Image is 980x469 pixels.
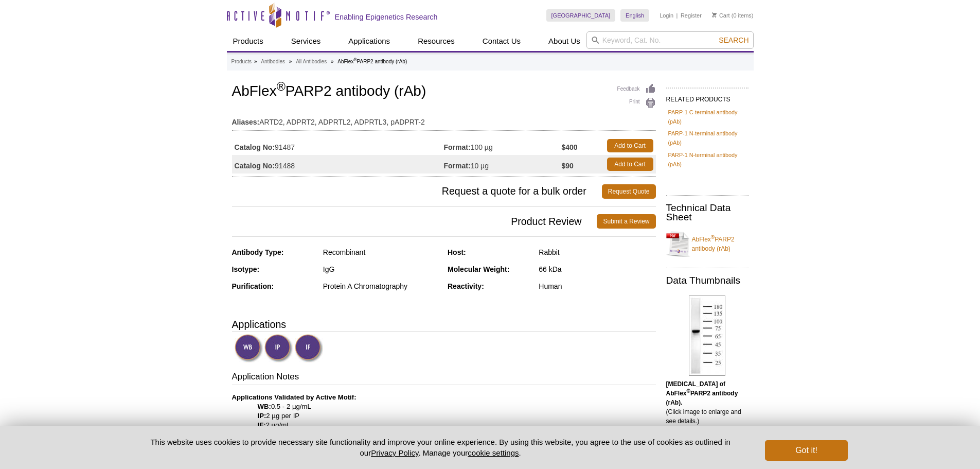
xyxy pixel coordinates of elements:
td: 100 µg [444,136,562,155]
a: Register [681,12,702,19]
button: Got it! [765,440,847,461]
a: Cart [712,12,730,19]
strong: IF: [258,421,266,429]
li: » [331,59,334,64]
strong: WB: [258,403,271,410]
input: Keyword, Cat. No. [586,31,754,49]
a: About Us [542,31,586,51]
a: Antibodies [261,57,285,66]
a: Add to Cart [607,139,653,152]
h2: Enabling Epigenetics Research [335,12,438,22]
div: Rabbit [539,248,655,257]
a: AbFlex®PARP2 antibody (rAb) [666,229,749,259]
strong: Catalog No: [235,143,275,152]
sup: ® [353,57,357,62]
h2: RELATED PRODUCTS [666,88,749,106]
span: Request a quote for a bulk order [232,184,602,199]
a: English [620,9,649,22]
img: Immunoprecipitation Validated [264,334,293,362]
img: AbFlex<sup>®</sup> PARP2 antibody (rAb) tested by Western blot. [689,296,725,376]
a: All Antibodies [296,57,327,66]
strong: Isotype: [232,265,260,273]
a: Print [617,97,656,109]
li: AbFlex PARP2 antibody (rAb) [337,59,407,64]
strong: $400 [561,143,577,152]
a: Feedback [617,83,656,95]
a: PARP-1 N-terminal antibody (pAb) [668,150,746,169]
li: | [676,9,678,22]
strong: $90 [561,161,573,170]
strong: Host: [448,248,466,256]
a: Login [660,12,673,19]
a: Add to Cart [607,158,653,171]
li: » [289,59,292,64]
p: This website uses cookies to provide necessary site functionality and improve your online experie... [133,437,749,458]
td: 10 µg [444,155,562,173]
a: Resources [412,31,461,51]
a: PARP-1 N-terminal antibody (pAb) [668,129,746,147]
div: Recombinant [323,248,440,257]
strong: Format: [444,143,471,152]
strong: Molecular Weight: [448,265,509,273]
h3: Application Notes [232,371,656,385]
h2: Data Thumbnails [666,276,749,285]
strong: Antibody Type: [232,248,284,256]
h3: Applications [232,317,656,332]
p: 0.5 - 2 µg/mL 2 µg per IP 2 µg/mL [232,393,656,430]
li: (0 items) [712,9,754,22]
img: Your Cart [712,12,717,18]
button: Search [716,36,752,45]
div: Protein A Chromatography [323,282,440,291]
h2: Technical Data Sheet [666,203,749,222]
a: Products [231,57,252,66]
div: Human [539,282,655,291]
td: 91487 [232,136,444,155]
strong: Purification: [232,282,274,290]
strong: Format: [444,161,471,170]
h1: AbFlex PARP2 antibody (rAb) [232,83,656,101]
p: (Click image to enlarge and see details.) [666,379,749,426]
button: cookie settings [468,448,519,457]
a: [GEOGRAPHIC_DATA] [546,9,616,22]
span: Product Review [232,214,597,229]
a: Privacy Policy [371,448,418,457]
a: PARP-1 C-terminal antibody (pAb) [668,108,746,126]
img: Western Blot Validated [235,334,263,362]
td: ARTD2, ADPRT2, ADPRTL2, ADPRTL3, pADPRT-2 [232,111,656,128]
b: Applications Validated by Active Motif: [232,393,357,401]
a: Submit a Review [597,214,655,229]
sup: ® [687,388,690,394]
a: Applications [342,31,396,51]
a: Request Quote [602,184,656,199]
div: 66 kDa [539,265,655,274]
strong: Catalog No: [235,161,275,170]
strong: IP: [258,412,266,420]
div: IgG [323,265,440,274]
td: 91488 [232,155,444,173]
sup: ® [277,80,286,93]
a: Contact Us [476,31,527,51]
strong: Reactivity: [448,282,484,290]
li: » [254,59,257,64]
img: Immunofluorescence Validated [295,334,323,362]
a: Services [285,31,327,51]
strong: Aliases: [232,117,260,127]
b: [MEDICAL_DATA] of AbFlex PARP2 antibody (rAb). [666,380,738,406]
span: Search [719,36,749,44]
sup: ® [711,234,715,240]
a: Products [227,31,270,51]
